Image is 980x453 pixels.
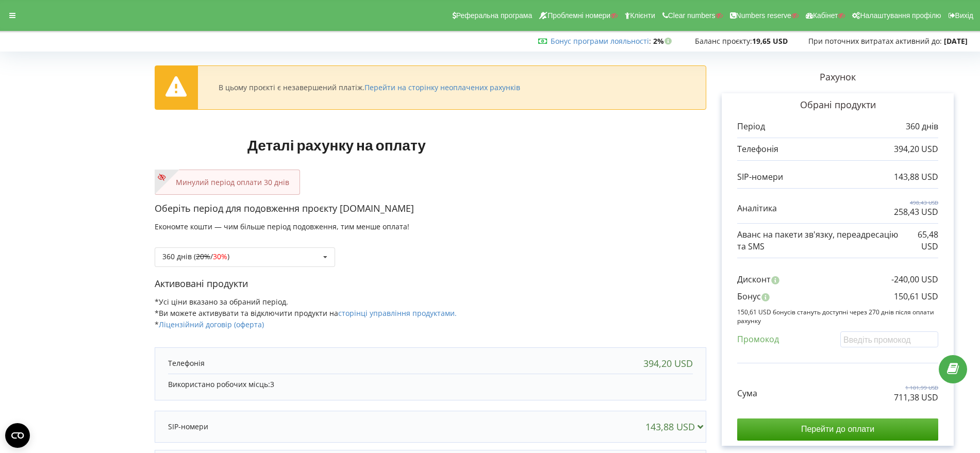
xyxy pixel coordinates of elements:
[155,308,457,318] span: *Ви можете активувати та відключити продукти на
[155,277,706,291] p: Активовані продукти
[168,358,205,368] p: Телефонія
[551,36,649,46] a: Бонус програми лояльності
[364,82,520,92] a: Перейти на сторінку неоплачених рахунків
[551,36,651,46] span: :
[456,11,533,20] span: Реферальна програма
[737,121,765,132] p: Період
[737,143,778,155] p: Телефонія
[891,274,938,286] p: -240,00 USD
[737,229,904,253] p: Аванс на пакети зв'язку, переадресацію та SMS
[752,36,788,46] strong: 19,65 USD
[159,320,264,329] a: Ліцензійний договір (оферта)
[894,143,938,155] p: 394,20 USD
[737,171,783,183] p: SIP-номери
[155,297,288,307] span: *Усі ціни вказано за обраний період.
[737,291,761,303] p: Бонус
[155,202,706,215] p: Оберіть період для подовження проєкту [DOMAIN_NAME]
[219,83,520,92] div: В цьому проєкті є незавершений платіж.
[737,308,938,325] p: 150,61 USD бонусів стануть доступні через 270 днів після оплати рахунку
[653,36,674,46] strong: 2%
[155,222,409,231] span: Економте кошти — чим більше період подовження, тим менше оплата!
[162,253,229,260] div: 360 днів ( / )
[168,422,208,432] p: SIP-номери
[155,120,519,170] h1: Деталі рахунку на оплату
[695,36,752,46] span: Баланс проєкту:
[643,358,693,368] div: 394,20 USD
[955,11,973,20] span: Вихід
[270,379,274,389] span: 3
[808,36,942,46] span: При поточних витратах активний до:
[547,11,610,20] span: Проблемні номери
[668,11,716,20] span: Clear numbers
[338,308,457,318] a: сторінці управління продуктами.
[5,423,30,448] button: Open CMP widget
[736,11,791,20] span: Numbers reserve
[894,291,938,303] p: 150,61 USD
[894,384,938,391] p: 1 101,99 USD
[904,229,938,253] p: 65,48 USD
[906,121,938,132] p: 360 днів
[813,11,838,20] span: Кабінет
[737,274,771,286] p: Дисконт
[944,36,968,46] strong: [DATE]
[706,71,969,84] p: Рахунок
[165,177,289,188] p: Минулий період оплати 30 днів
[196,251,210,261] s: 20%
[894,206,938,218] p: 258,43 USD
[737,203,777,214] p: Аналітика
[860,11,941,20] span: Налаштування профілю
[213,251,227,261] span: 30%
[737,333,779,345] p: Промокод
[168,379,693,390] p: Використано робочих місць:
[894,171,938,183] p: 143,88 USD
[894,199,938,206] p: 498,43 USD
[737,98,938,112] p: Обрані продукти
[630,11,655,20] span: Клієнти
[737,418,938,440] input: Перейти до оплати
[894,392,938,404] p: 711,38 USD
[737,388,757,399] p: Сума
[645,422,708,432] div: 143,88 USD
[840,331,938,347] input: Введіть промокод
